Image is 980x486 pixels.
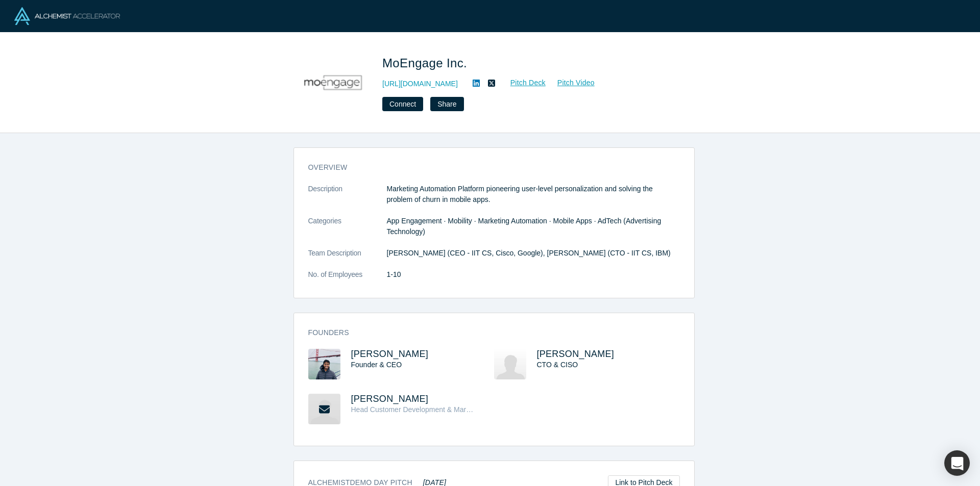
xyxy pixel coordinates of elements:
[308,162,666,173] h3: overview
[382,79,458,89] a: [URL][DOMAIN_NAME]
[494,349,526,379] img: Yashwanth Kumar's Profile Image
[308,216,387,248] dt: Categories
[546,77,595,89] a: Pitch Video
[382,97,423,111] button: Connect
[537,361,578,369] span: CTO & CISO
[387,217,661,236] span: App Engagement · Mobility · Marketing Automation · Mobile Apps · AdTech (Advertising Technology)
[387,248,680,259] p: [PERSON_NAME] (CEO - IIT CS, Cisco, Google), [PERSON_NAME] (CTO - IIT CS, IBM)
[308,327,666,338] h3: Founders
[387,269,680,280] dd: 1-10
[308,269,387,291] dt: No. of Employees
[430,97,463,111] button: Share
[308,349,340,379] img: Raviteja Dodda's Profile Image
[499,77,546,89] a: Pitch Deck
[14,7,120,25] img: Alchemist Logo
[537,349,615,359] a: [PERSON_NAME]
[308,248,387,269] dt: Team Description
[351,405,508,414] span: Head Customer Development & Marketing (Alum)
[387,184,680,205] p: Marketing Automation Platform pioneering user-level personalization and solving the problem of ch...
[351,394,429,404] a: [PERSON_NAME]
[351,361,402,369] span: Founder & CEO
[297,47,368,118] img: MoEngage Inc.'s Logo
[351,349,429,359] a: [PERSON_NAME]
[308,184,387,216] dt: Description
[382,56,471,70] span: MoEngage Inc.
